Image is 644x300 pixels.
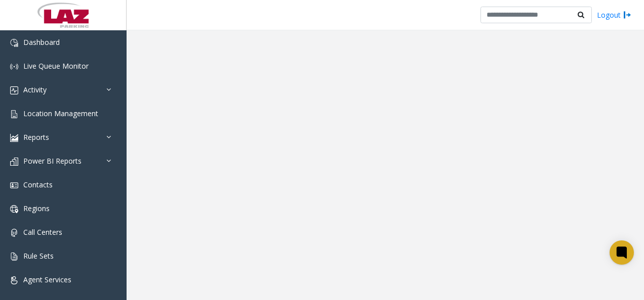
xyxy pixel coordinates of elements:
[623,10,631,20] img: logout
[10,134,18,142] img: 'icon'
[10,63,18,71] img: 'icon'
[10,158,18,166] img: 'icon'
[10,181,18,189] img: 'icon'
[23,132,49,142] span: Reports
[23,85,47,94] span: Activity
[10,253,18,261] img: 'icon'
[10,229,18,237] img: 'icon'
[10,205,18,213] img: 'icon'
[23,275,71,284] span: Agent Services
[23,37,60,47] span: Dashboard
[597,10,631,20] a: Logout
[23,61,89,71] span: Live Queue Monitor
[23,204,50,213] span: Regions
[10,110,18,118] img: 'icon'
[10,86,18,94] img: 'icon'
[10,39,18,47] img: 'icon'
[23,251,54,261] span: Rule Sets
[23,227,62,237] span: Call Centers
[23,180,53,189] span: Contacts
[10,276,18,284] img: 'icon'
[23,109,98,118] span: Location Management
[23,156,82,166] span: Power BI Reports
